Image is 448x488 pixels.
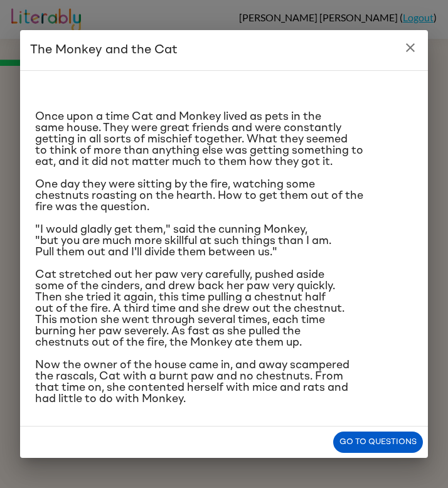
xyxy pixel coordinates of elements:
[35,224,331,258] span: "I would gladly get them," said the cunning Monkey, "but you are much more skillful at such thing...
[35,359,349,405] span: Now the owner of the house came in, and away scampered the rascals, Cat with a burnt paw and no c...
[398,35,423,60] button: close
[333,432,423,454] button: Go to questions
[35,111,363,167] span: ​​Once upon a time Cat and Monkey lived as pets in the same house. They were great friends and we...
[35,179,363,213] span: One day they were sitting by the fire, watching some chestnuts roasting on the hearth. How to get...
[20,30,428,70] h2: The Monkey and the Cat
[35,269,344,348] span: Cat stretched out her paw very carefully, pushed aside some of the cinders, and drew back her paw...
